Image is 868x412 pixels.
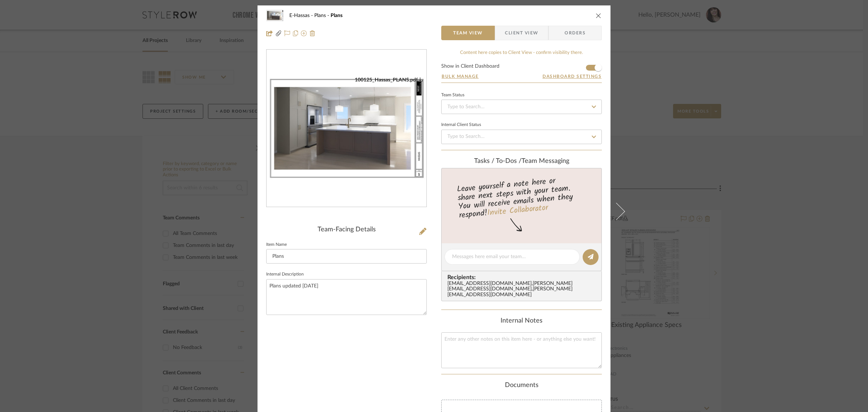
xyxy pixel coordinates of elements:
div: Leave yourself a note here or share next steps with your team. You will receive emails when they ... [441,173,603,222]
span: E-Hassas [289,13,314,18]
button: close [595,12,602,19]
div: [EMAIL_ADDRESS][DOMAIN_NAME] , [PERSON_NAME][EMAIL_ADDRESS][DOMAIN_NAME] , [PERSON_NAME][EMAIL_AD... [447,281,599,298]
div: team Messaging [441,157,602,165]
label: Item Name [266,243,287,247]
img: ee83a19f-2b09-4234-94b3-6d009fdecfd5_436x436.jpg [267,77,426,180]
input: Enter Item Name [266,249,427,264]
label: Internal Description [266,273,304,276]
span: Tasks / To-Dos / [474,158,522,164]
div: Team-Facing Details [266,226,427,234]
button: Dashboard Settings [542,73,602,80]
img: ee83a19f-2b09-4234-94b3-6d009fdecfd5_48x40.jpg [266,8,284,23]
input: Type to Search… [441,100,602,114]
div: 0 [267,77,426,180]
img: Remove from project [310,30,315,36]
span: Plans [331,13,342,18]
div: Content here copies to Client View - confirm visibility there. [441,49,602,56]
span: Team View [453,26,483,40]
div: Team Status [441,93,464,97]
input: Type to Search… [441,130,602,144]
span: Recipients: [447,274,599,281]
button: Bulk Manage [441,73,479,80]
div: Internal Client Status [441,123,481,127]
a: Invite Collaborator [487,202,549,220]
div: Documents [441,382,602,390]
span: Client View [505,26,538,40]
div: Internal Notes [441,317,602,325]
span: Orders [557,26,593,40]
div: 100125_Hassas_PLANS.pdf [355,77,423,83]
span: Plans [314,13,331,18]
